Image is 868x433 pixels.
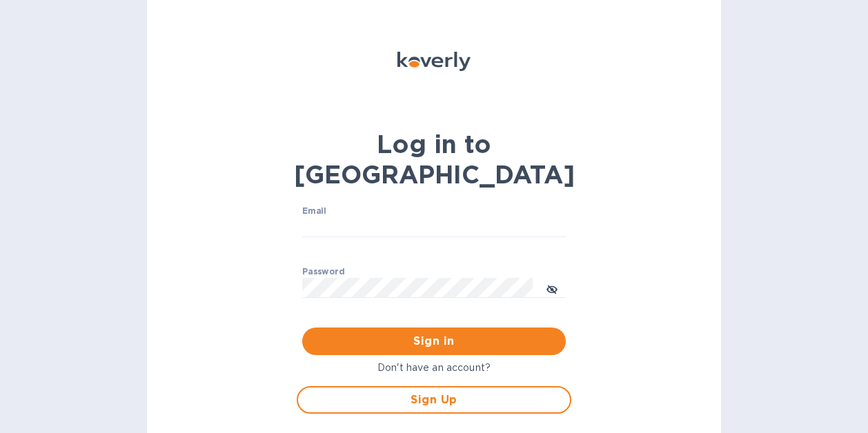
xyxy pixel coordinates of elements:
label: Email [302,207,326,215]
button: Sign in [302,328,566,355]
button: Sign Up [297,386,571,414]
b: Log in to [GEOGRAPHIC_DATA] [294,129,575,190]
label: Password [302,268,344,276]
span: Sign in [313,333,555,350]
img: Koverly [397,52,471,71]
button: toggle password visibility [538,274,566,301]
span: Sign Up [309,392,559,408]
p: Don't have an account? [297,361,571,375]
